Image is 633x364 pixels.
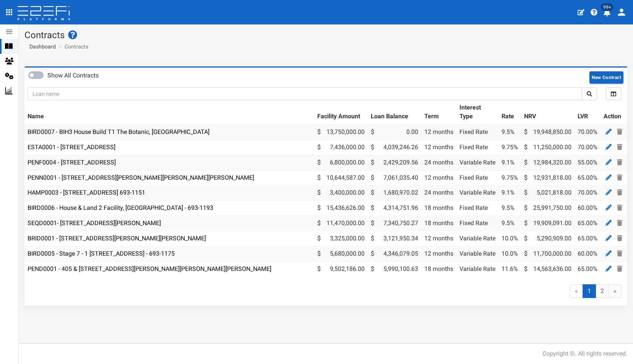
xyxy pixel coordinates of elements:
th: Action [601,100,627,124]
td: 11,470,000.00 [314,216,368,231]
td: 60.00% [575,201,601,216]
td: 10.0% [498,246,521,261]
td: 2,429,209.56 [368,155,421,170]
span: Dashboard [26,43,56,50]
a: Delete Contract [615,188,624,197]
a: HAMP0003 - [STREET_ADDRESS] 693-1151 [28,189,145,196]
td: 55.00% [575,155,601,170]
a: Dashboard [26,43,56,50]
td: 12,984,320.00 [521,155,575,170]
td: 5,021,818.00 [521,185,575,201]
td: 11.6% [498,261,521,276]
h1: Contracts [24,30,627,40]
td: 9.1% [498,185,521,201]
a: PENN0001 - [STREET_ADDRESS][PERSON_NAME][PERSON_NAME][PERSON_NAME] [28,174,254,181]
a: » [609,284,622,298]
td: 0.00 [368,124,421,140]
td: 7,436,000.00 [314,140,368,155]
td: 13,750,000.00 [314,124,368,140]
td: 15,436,626.00 [314,201,368,216]
th: Facility Amount [314,100,368,124]
td: 7,340,750.27 [368,216,421,231]
a: Delete Contract [615,264,624,274]
span: 1 [583,284,596,298]
a: PENF0004 - [STREET_ADDRESS] [28,159,116,166]
td: 5,990,100.63 [368,261,421,276]
td: 70.00% [575,124,601,140]
td: 12 months [421,124,456,140]
td: 9,502,186.00 [314,261,368,276]
td: 6,800,000.00 [314,155,368,170]
td: Variable Rate [456,261,498,276]
td: 10.0% [498,231,521,246]
a: SEQD0001- [STREET_ADDRESS][PERSON_NAME] [28,219,161,227]
td: 24 months [421,185,456,201]
a: BRID0001 - [STREET_ADDRESS][PERSON_NAME][PERSON_NAME] [28,235,206,242]
td: 18 months [421,201,456,216]
a: 2 [596,284,609,298]
td: 65.00% [575,170,601,185]
td: 70.00% [575,140,601,155]
a: BIRD0005 - Stage 7 - 1 [STREET_ADDRESS] - 693-1175 [28,250,175,257]
td: 7,061,035.40 [368,170,421,185]
td: 5,680,000.00 [314,246,368,261]
td: 9.75% [498,170,521,185]
td: Fixed Rate [456,140,498,155]
td: Fixed Rate [456,201,498,216]
td: 65.00% [575,261,601,276]
a: ESTA0001 - [STREET_ADDRESS] [28,143,115,151]
td: 3,325,000.00 [314,231,368,246]
li: Contracts [57,43,88,50]
a: Delete Contract [615,218,624,228]
td: 12 months [421,246,456,261]
th: Loan Balance [368,100,421,124]
div: Copyright ©. All rights reserved. [542,350,627,358]
td: 11,700,000.00 [521,246,575,261]
a: BIRD0007 - BIH3 House Build T1 The Botanic, [GEOGRAPHIC_DATA] [28,128,209,135]
td: 12 months [421,140,456,155]
td: 9.5% [498,201,521,216]
td: 4,314,751.96 [368,201,421,216]
a: Delete Contract [615,173,624,182]
th: Rate [498,100,521,124]
td: 1,680,970.02 [368,185,421,201]
td: 60.00% [575,246,601,261]
td: Fixed Rate [456,170,498,185]
td: 5,290,909.00 [521,231,575,246]
td: 14,563,636.00 [521,261,575,276]
td: Variable Rate [456,185,498,201]
td: 12 months [421,231,456,246]
a: Delete Contract [615,234,624,243]
a: Delete Contract [615,249,624,258]
td: 9.75% [498,140,521,155]
td: 12 months [421,170,456,185]
td: 24 months [421,155,456,170]
th: Name [24,100,314,124]
td: 70.00% [575,185,601,201]
label: Show All Contracts [47,71,99,80]
td: Variable Rate [456,155,498,170]
td: 12,931,818.00 [521,170,575,185]
td: 3,121,950.34 [368,231,421,246]
td: 18 months [421,216,456,231]
th: LVR [575,100,601,124]
span: « [570,284,583,298]
td: 9.5% [498,124,521,140]
td: 9.1% [498,155,521,170]
a: BIRD0006 - House & Land 2 Facility, [GEOGRAPHIC_DATA] - 693-1193 [28,204,213,211]
td: 19,909,091.00 [521,216,575,231]
td: Variable Rate [456,231,498,246]
a: Delete Contract [615,158,624,167]
td: 3,400,000.00 [314,185,368,201]
td: Fixed Rate [456,124,498,140]
a: PEND0001 - 405 & [STREET_ADDRESS][PERSON_NAME][PERSON_NAME][PERSON_NAME] [28,265,271,272]
a: Delete Contract [615,203,624,213]
th: Term [421,100,456,124]
td: 11,250,000.00 [521,140,575,155]
td: 65.00% [575,216,601,231]
a: Delete Contract [615,142,624,152]
td: 9.5% [498,216,521,231]
a: Delete Contract [615,127,624,137]
td: 4,039,246.26 [368,140,421,155]
td: 25,991,750.00 [521,201,575,216]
